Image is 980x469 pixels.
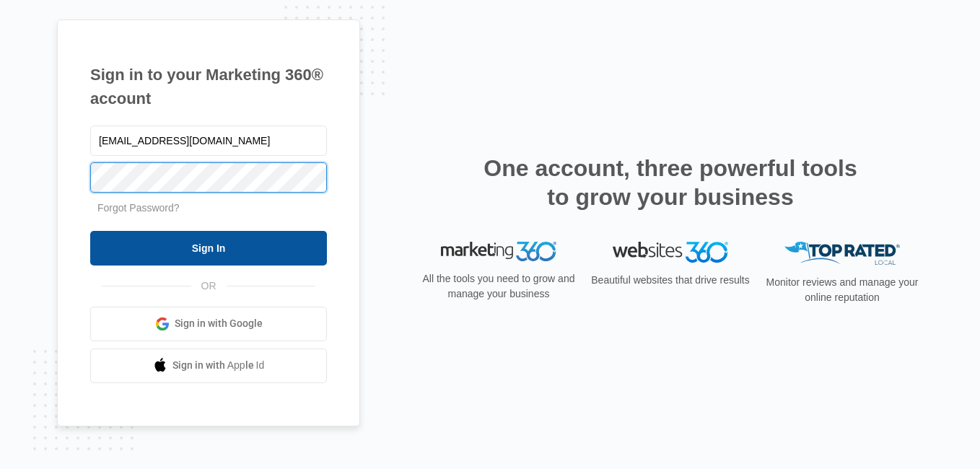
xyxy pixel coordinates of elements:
span: Sign in with Google [175,316,263,331]
h2: One account, three powerful tools to grow your business [479,154,862,211]
a: Forgot Password? [97,202,180,214]
img: Marketing 360 [441,242,556,262]
input: Sign In [90,231,327,266]
input: Email [90,126,327,156]
a: Sign in with Google [90,307,327,341]
a: Sign in with Apple Id [90,349,327,383]
p: Monitor reviews and manage your online reputation [761,275,923,305]
h1: Sign in to your Marketing 360® account [90,63,327,110]
p: Beautiful websites that drive results [590,273,751,288]
span: OR [191,279,227,294]
img: Websites 360 [613,242,728,263]
span: Sign in with Apple Id [172,358,265,373]
p: All the tools you need to grow and manage your business [418,271,579,302]
img: Top Rated Local [784,242,900,266]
